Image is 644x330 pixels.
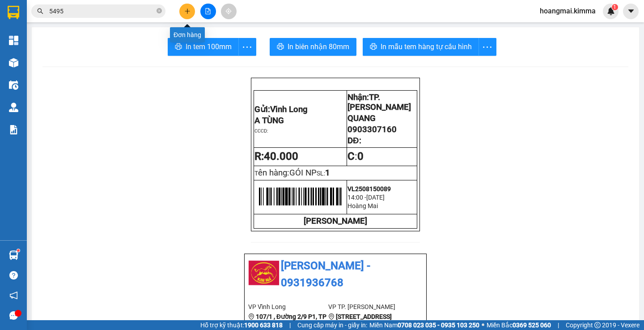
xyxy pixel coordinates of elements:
button: printerIn mẫu tem hàng tự cấu hình [363,38,479,56]
span: notification [9,291,18,300]
span: QUANG [347,113,376,123]
li: [PERSON_NAME] - 0931936768 [248,258,423,291]
img: warehouse-icon [9,58,18,67]
span: TP. [PERSON_NAME] [347,92,411,112]
strong: 0708 023 035 - 0935 103 250 [398,322,479,329]
img: logo.jpg [248,258,280,289]
span: Nhận: [347,92,411,112]
span: search [37,8,43,14]
span: Vĩnh Long [270,104,308,114]
button: more [238,38,256,56]
button: plus [179,4,195,19]
strong: R: [254,150,298,163]
span: hoangmai.kimma [533,5,603,17]
span: In mẫu tem hàng tự cấu hình [381,41,472,52]
span: plus [184,8,191,14]
span: printer [277,43,284,51]
strong: [PERSON_NAME] [304,216,367,226]
span: close-circle [157,7,162,16]
sup: 1 [612,4,618,10]
sup: 1 [17,249,20,252]
span: 0903307160 [347,125,397,134]
span: | [289,320,291,330]
span: printer [175,43,182,51]
li: VP Vĩnh Long [248,302,328,312]
strong: 1900 633 818 [244,322,283,329]
img: dashboard-icon [9,36,18,45]
li: VP TP. [PERSON_NAME] [328,302,408,312]
span: Hỗ trợ kỹ thuật: [200,320,283,330]
span: T [254,170,317,177]
strong: C [347,150,355,163]
span: environment [248,313,254,320]
b: 107/1 , Đường 2/9 P1, TP Vĩnh Long [248,313,326,330]
span: SL: [317,170,325,177]
span: question-circle [9,271,18,280]
span: Miền Nam [369,320,479,330]
span: : [347,150,364,163]
span: | [558,320,559,330]
span: more [239,42,256,53]
img: solution-icon [9,125,18,134]
div: Đơn hàng [170,27,205,42]
img: icon-new-feature [607,7,615,15]
button: file-add [200,4,216,19]
span: ⚪️ [482,323,484,327]
span: In biên nhận 80mm [288,41,349,52]
span: [DATE] [366,194,385,201]
span: caret-down [627,7,635,15]
span: printer [370,43,377,51]
span: GÓI NP [289,168,317,178]
span: Cung cấp máy in - giấy in: [297,320,367,330]
span: A TÙNG [254,116,284,125]
input: Tìm tên, số ĐT hoặc mã đơn [49,6,155,16]
span: 1 [325,168,330,178]
button: printerIn biên nhận 80mm [270,38,356,56]
span: Miền Bắc [487,320,551,330]
img: warehouse-icon [9,80,18,90]
img: warehouse-icon [9,103,18,112]
span: Gửi: [254,104,308,114]
span: CCCD: [254,128,268,134]
span: message [9,311,18,320]
button: more [479,38,496,56]
span: DĐ: [347,136,361,146]
span: 40.000 [264,150,298,163]
span: environment [328,313,335,320]
span: file-add [205,8,211,14]
button: aim [221,4,237,19]
span: copyright [594,322,601,328]
span: aim [225,8,232,14]
strong: 0369 525 060 [513,322,551,329]
span: 14:00 - [347,194,366,201]
span: ên hàng: [258,168,317,178]
img: warehouse-icon [9,251,18,260]
span: Hoàng Mai [347,202,378,209]
span: 1 [613,4,616,10]
span: In tem 100mm [186,41,232,52]
button: printerIn tem 100mm [168,38,239,56]
span: more [479,42,496,53]
button: caret-down [623,4,639,19]
span: 0 [357,150,364,163]
span: VL2508150089 [347,185,391,192]
img: logo-vxr [8,6,19,19]
span: close-circle [157,8,162,13]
